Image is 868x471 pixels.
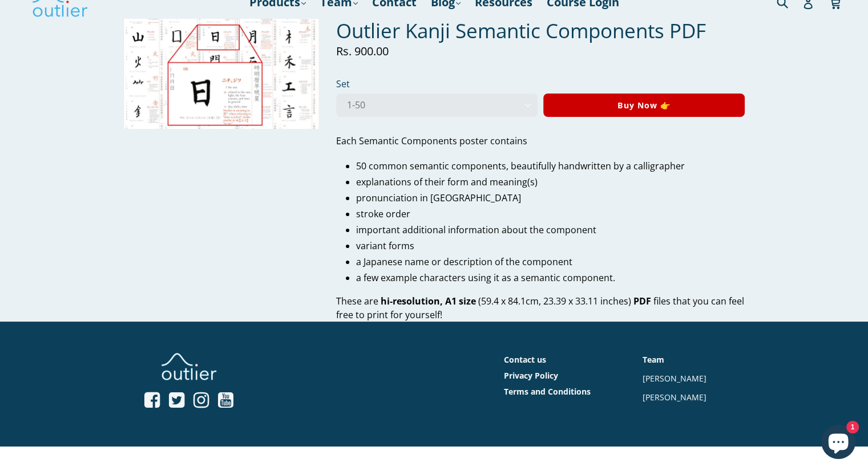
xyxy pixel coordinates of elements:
a: Contact us [504,354,546,365]
li: explanations of their form and meaning(s) [356,175,745,189]
a: Privacy Policy [504,370,558,381]
li: variant forms [356,239,745,253]
inbox-online-store-chat: Shopify online store chat [818,425,859,462]
span: Rs. 900.00 [336,43,389,59]
li: a Japanese name or description of the component [356,255,745,269]
p: These are (59.4 x 84.1cm, 23.39 x 33.11 inches) files that you can feel free to print for yourself! [336,294,745,322]
img: Outlier Kanji Semantic Components PDF Outlier Linguistics [123,19,319,129]
a: Open Facebook profile [144,391,160,410]
li: 50 common semantic components, beautifully handwritten by a calligrapher [356,159,745,173]
a: Open Instagram profile [193,391,209,410]
b: hi-resolution, A1 size [381,295,476,307]
a: [PERSON_NAME] [643,392,706,403]
a: Terms and Conditions [504,386,591,397]
span: Buy Now 👉 [617,100,671,111]
label: Set [336,77,538,91]
b: PDF [633,295,651,307]
li: important additional information about the component [356,223,745,237]
a: [PERSON_NAME] [643,373,706,384]
li: a few example characters using it as a semantic component. [356,271,745,285]
a: Open YouTube profile [218,391,233,410]
button: Buy Now 👉 [543,94,745,117]
p: Each Semantic Components poster contains [336,134,745,148]
a: Open Twitter profile [169,391,184,410]
h1: Outlier Kanji Semantic Components PDF [336,19,745,43]
a: Team [643,354,664,365]
li: pronunciation in [GEOGRAPHIC_DATA] [356,191,745,205]
li: stroke order [356,207,745,221]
